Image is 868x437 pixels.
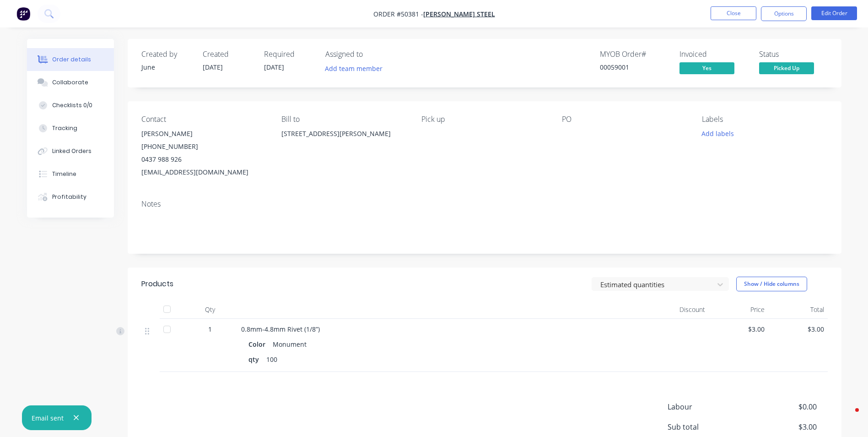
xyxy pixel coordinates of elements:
[264,50,314,59] div: Required
[421,115,547,124] div: Pick up
[141,115,267,124] div: Contact
[709,300,768,319] div: Price
[52,193,86,201] div: Profitability
[203,50,253,59] div: Created
[600,62,669,72] div: 00059001
[27,186,114,208] button: Profitability
[52,147,92,155] div: Linked Orders
[27,94,114,117] button: Checklists 0/0
[373,10,423,18] span: Order #50381 -
[759,62,814,76] button: Picked Up
[679,62,734,74] span: Yes
[600,50,669,59] div: MYOB Order #
[711,6,756,20] button: Close
[183,300,237,319] div: Qty
[27,117,114,140] button: Tracking
[141,127,267,179] div: [PERSON_NAME][PHONE_NUMBER]0437 988 926[EMAIL_ADDRESS][DOMAIN_NAME]
[141,200,828,208] div: Notes
[248,353,263,366] div: qty
[27,140,114,163] button: Linked Orders
[27,48,114,71] button: Order details
[141,127,267,140] div: [PERSON_NAME]
[27,71,114,94] button: Collaborate
[52,55,91,64] div: Order details
[325,62,388,75] button: Add team member
[27,163,114,186] button: Timeline
[679,50,748,59] div: Invoiced
[208,324,212,334] span: 1
[264,63,284,71] span: [DATE]
[759,50,828,59] div: Status
[668,401,749,412] span: Labour
[761,6,807,21] button: Options
[16,7,30,21] img: Factory
[263,353,281,366] div: 100
[52,78,88,87] div: Collaborate
[248,338,269,351] div: Color
[712,324,765,334] span: $3.00
[736,277,807,291] button: Show / Hide columns
[141,166,267,179] div: [EMAIL_ADDRESS][DOMAIN_NAME]
[52,101,92,109] div: Checklists 0/0
[141,140,267,153] div: [PHONE_NUMBER]
[269,338,310,351] div: Monument
[837,406,859,428] iframe: Intercom live chat
[325,50,417,59] div: Assigned to
[141,62,192,72] div: June
[203,63,223,71] span: [DATE]
[772,324,824,334] span: $3.00
[749,421,816,432] span: $3.00
[281,115,407,124] div: Bill to
[141,153,267,166] div: 0437 988 926
[52,170,76,178] div: Timeline
[52,124,77,132] div: Tracking
[32,413,64,423] div: Email sent
[562,115,687,124] div: PO
[649,300,709,319] div: Discount
[768,300,828,319] div: Total
[668,421,749,432] span: Sub total
[141,50,192,59] div: Created by
[141,279,173,290] div: Products
[320,62,387,75] button: Add team member
[702,115,827,124] div: Labels
[697,127,739,140] button: Add labels
[749,401,816,412] span: $0.00
[811,6,857,20] button: Edit Order
[423,10,495,18] a: [PERSON_NAME] Steel
[281,127,407,157] div: [STREET_ADDRESS][PERSON_NAME]
[241,325,320,333] span: 0.8mm-4.8mm Rivet (1/8”)
[281,127,407,140] div: [STREET_ADDRESS][PERSON_NAME]
[759,62,814,74] span: Picked Up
